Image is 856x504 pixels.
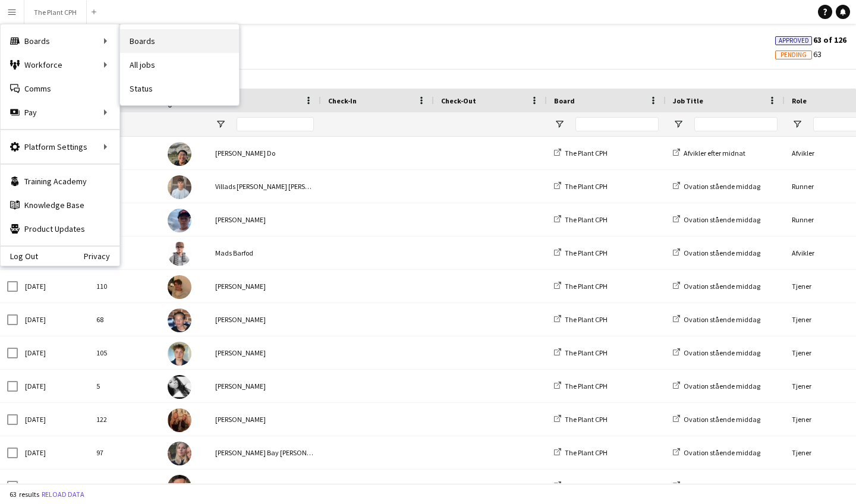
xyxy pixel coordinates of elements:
span: Ovation stående middag [684,215,760,224]
img: Marius Kofod Ehler [168,308,191,332]
img: Jonathan Westphal [168,475,191,499]
img: Thien-Phuc Do [168,142,191,166]
a: The Plant CPH [554,448,608,457]
span: Afvikler efter midnat [684,149,745,157]
a: Ovation stående middag [673,215,760,224]
a: Ovation stående middag [673,382,760,390]
img: Mads Barfod [168,242,191,266]
div: Platform Settings [1,135,119,159]
a: Ovation stående middag [673,315,760,324]
a: Log Out [1,251,38,261]
a: The Plant CPH [554,315,608,324]
span: The Plant CPH [565,315,608,324]
div: 109 [89,203,160,236]
input: Job Title Filter Input [694,117,778,131]
button: The Plant CPH [24,1,87,24]
div: [PERSON_NAME] Bay [PERSON_NAME] [208,436,321,469]
span: The Plant CPH [565,282,608,291]
a: Product Updates [1,217,119,241]
span: The Plant CPH [565,348,608,357]
a: Afvikler efter midnat [673,149,745,157]
span: Ovation stående middag [684,182,760,191]
div: 105 [89,336,160,369]
span: Role [792,96,807,105]
span: The Plant CPH [565,448,608,457]
div: 97 [89,436,160,469]
a: The Plant CPH [554,149,608,157]
div: [DATE] [18,303,89,336]
div: [PERSON_NAME] [208,336,321,369]
div: [PERSON_NAME] [208,270,321,303]
input: Name Filter Input [237,117,314,131]
div: [DATE] [18,370,89,402]
a: The Plant CPH [554,415,608,424]
a: Knowledge Base [1,193,119,217]
a: Boards [120,29,239,53]
span: Ovation stående middag [684,348,760,357]
span: Ovation stående middag [684,382,760,390]
span: Board [554,96,575,105]
img: Akua Ofei [168,375,191,399]
span: 63 of 126 [775,34,846,45]
div: [PERSON_NAME] [208,370,321,402]
a: Comms [1,77,119,100]
div: Mads Barfod [208,237,321,269]
a: Ovation stående middag [673,448,760,457]
a: Ovation stående middag [673,182,760,191]
span: The Plant CPH [565,215,608,224]
div: [PERSON_NAME] [208,303,321,336]
a: Status [120,77,239,100]
div: 110 [89,270,160,303]
input: Board Filter Input [575,117,659,131]
div: [DATE] [18,436,89,469]
div: 68 [89,303,160,336]
span: Pending [781,51,807,59]
div: 5 [89,370,160,402]
div: Boards [1,29,119,53]
a: All jobs [120,53,239,77]
img: Villads Lindhardt Hasselberg [168,175,191,199]
button: Open Filter Menu [215,119,226,130]
a: The Plant CPH [554,182,608,191]
a: The Plant CPH [554,382,608,390]
a: Ovation stående middag [673,348,760,357]
span: The Plant CPH [565,481,608,490]
a: Ovation stående middag [673,282,760,291]
a: Ovation stående middag [673,481,760,490]
div: [DATE] [18,403,89,436]
div: 122 [89,403,160,436]
a: Ovation stående middag [673,415,760,424]
div: [DATE] [18,270,89,303]
div: 4 [89,137,160,169]
a: Ovation stående middag [673,248,760,257]
img: Esther Bay Nielsen [168,442,191,465]
a: The Plant CPH [554,481,608,490]
img: Jeppe Ihlemann [168,275,191,299]
span: Approved [779,37,809,45]
button: Open Filter Menu [554,119,565,130]
a: Privacy [84,251,119,261]
span: 63 [775,49,822,59]
span: Ovation stående middag [684,248,760,257]
button: Open Filter Menu [673,119,684,130]
div: [PERSON_NAME] [208,203,321,236]
a: The Plant CPH [554,248,608,257]
div: Pay [1,100,119,124]
div: 41 [89,470,160,502]
div: Workforce [1,53,119,77]
div: [PERSON_NAME] [208,403,321,436]
div: 140 [89,237,160,269]
a: The Plant CPH [554,348,608,357]
div: [DATE] [18,470,89,502]
span: Check-In [328,96,357,105]
img: Aksel Lyng [168,342,191,366]
span: The Plant CPH [565,149,608,157]
span: Check-Out [441,96,476,105]
div: 111 [89,170,160,203]
span: Ovation stående middag [684,448,760,457]
span: The Plant CPH [565,182,608,191]
div: [PERSON_NAME] [208,470,321,502]
span: The Plant CPH [565,248,608,257]
span: The Plant CPH [565,382,608,390]
img: Laura Hansen [168,408,191,432]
